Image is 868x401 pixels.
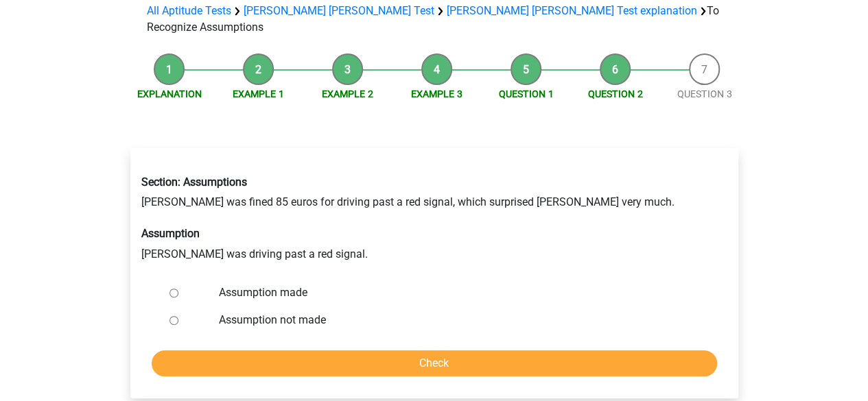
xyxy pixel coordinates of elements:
a: Question 2 [588,88,643,99]
a: [PERSON_NAME] [PERSON_NAME] Test [244,4,434,17]
label: Assumption not made [219,312,694,328]
input: Check [152,350,717,376]
div: To Recognize Assumptions [141,3,727,36]
a: Example 3 [411,88,462,99]
a: Example 2 [322,88,373,99]
a: Example 1 [233,88,284,99]
a: Explanation [137,88,202,99]
div: [PERSON_NAME] was fined 85 euros for driving past a red signal, which surprised [PERSON_NAME] ver... [131,165,738,273]
a: Question 3 [677,88,732,99]
a: All Aptitude Tests [147,4,231,17]
h6: Section: Assumptions [141,175,727,189]
label: Assumption made [219,284,694,301]
a: [PERSON_NAME] [PERSON_NAME] Test explanation [447,4,697,17]
h6: Assumption [141,227,727,240]
a: Question 1 [499,88,554,99]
